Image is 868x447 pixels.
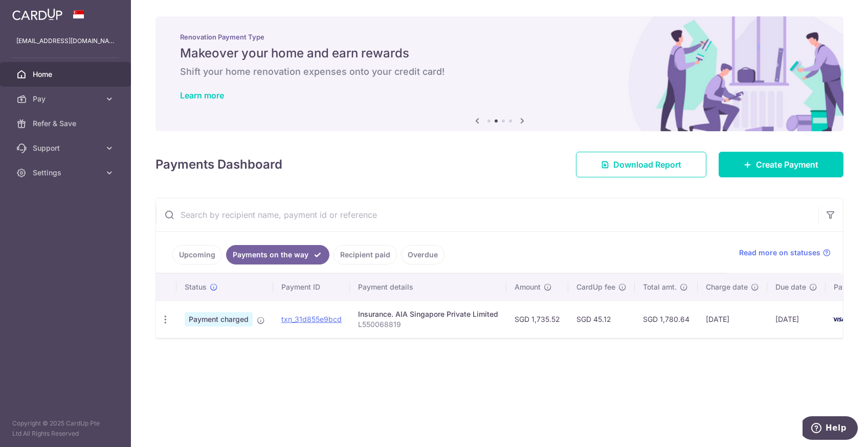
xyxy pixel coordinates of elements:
[155,16,843,131] img: Renovation banner
[172,245,222,265] a: Upcoming
[515,282,541,292] span: Amount
[706,282,748,292] span: Charge date
[568,300,635,338] td: SGD 45.12
[185,282,207,292] span: Status
[719,152,843,177] a: Create Payment
[33,118,100,129] span: Refer & Save
[273,274,350,300] th: Payment ID
[156,198,818,231] input: Search by recipient name, payment id or reference
[358,309,498,319] div: Insurance. AIA Singapore Private Limited
[506,300,568,338] td: SGD 1,735.52
[775,282,806,292] span: Due date
[33,69,100,79] span: Home
[12,8,62,21] img: CardUp
[829,313,849,326] img: Bank Card
[767,300,826,338] td: [DATE]
[739,248,831,258] a: Read more on statuses
[635,300,698,338] td: SGD 1,780.64
[643,282,677,292] span: Total amt.
[401,245,444,265] a: Overdue
[576,282,615,292] span: CardUp fee
[803,416,858,442] iframe: Opens a widget where you can find more information
[33,143,100,153] span: Support
[226,245,329,265] a: Payments on the way
[185,312,253,327] span: Payment charged
[16,36,115,46] p: [EMAIL_ADDRESS][DOMAIN_NAME]
[739,248,820,258] span: Read more on statuses
[350,274,506,300] th: Payment details
[180,45,819,62] h5: Makeover your home and earn rewards
[333,245,397,265] a: Recipient paid
[33,168,100,178] span: Settings
[155,155,282,174] h4: Payments Dashboard
[33,94,100,104] span: Pay
[358,319,498,330] p: L550068819
[281,315,342,323] a: txn_31d855e9bcd
[180,66,819,78] h6: Shift your home renovation expenses onto your credit card!
[180,33,819,41] p: Renovation Payment Type
[180,90,224,100] a: Learn more
[613,158,681,171] span: Download Report
[576,152,706,177] a: Download Report
[698,300,767,338] td: [DATE]
[756,158,818,171] span: Create Payment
